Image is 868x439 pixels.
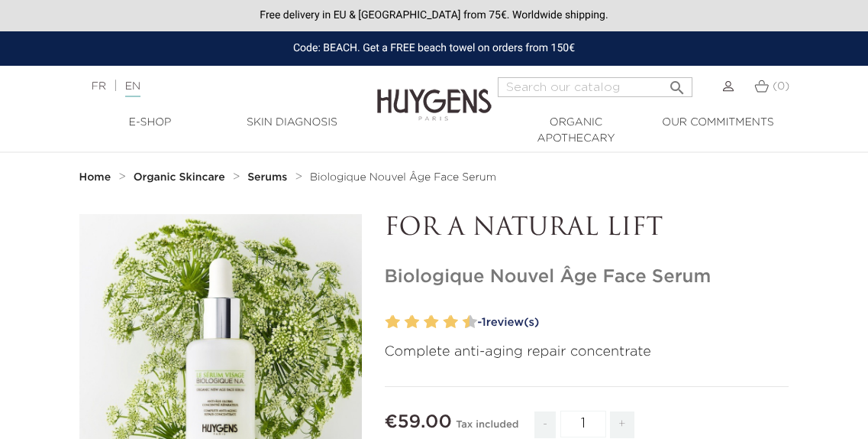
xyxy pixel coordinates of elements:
[84,77,350,96] div: |
[125,81,140,97] a: EN
[663,73,691,93] button: 
[310,171,496,184] a: Biologique Nouvel Âge Face Serum
[79,115,221,131] a: E-Shop
[79,172,111,183] strong: Home
[447,311,458,333] label: 8
[310,172,496,183] span: Biologique Nouvel Âge Face Serum
[668,74,686,93] i: 
[385,413,452,431] span: €59.00
[534,411,556,438] span: -
[385,266,789,288] h1: Biologique Nouvel Âge Face Serum
[377,64,492,123] img: Huygens
[560,411,606,437] input: Quantity
[647,115,789,131] a: Our commitments
[473,311,789,334] a: -1review(s)
[134,172,225,183] strong: Organic Skincare
[134,171,229,184] a: Organic Skincare
[247,172,287,183] strong: Serums
[247,171,291,184] a: Serums
[421,311,426,333] label: 5
[382,311,388,333] label: 1
[498,77,692,97] input: Search
[505,115,647,147] a: Organic Apothecary
[402,311,407,333] label: 3
[92,81,106,92] a: FR
[221,115,363,131] a: Skin Diagnosis
[389,311,400,333] label: 2
[385,214,789,243] p: FOR A NATURAL LIFT
[466,311,477,333] label: 10
[773,81,789,92] span: (0)
[385,342,789,363] p: Complete anti-aging repair concentrate
[408,311,419,333] label: 4
[428,311,439,333] label: 6
[460,311,465,333] label: 9
[482,317,486,328] span: 1
[610,411,634,438] span: +
[440,311,445,333] label: 7
[79,171,115,184] a: Home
